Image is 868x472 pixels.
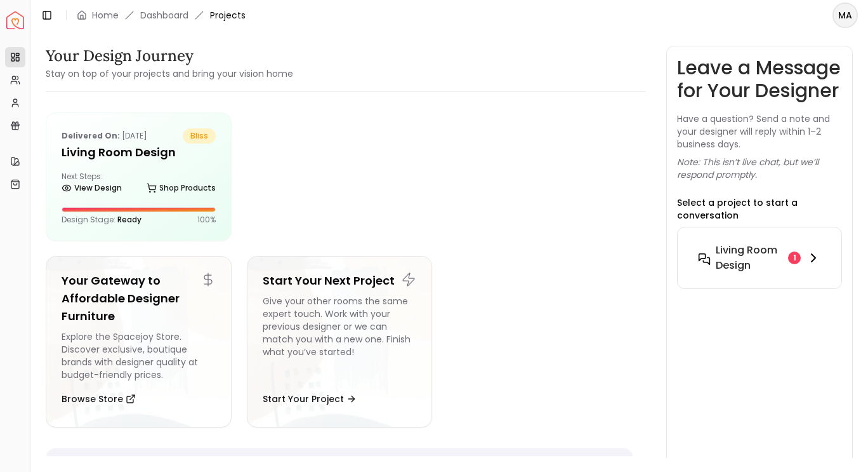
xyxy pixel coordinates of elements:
[183,128,216,144] span: bliss
[62,144,216,161] h5: Living Room design
[247,256,433,428] a: Start Your Next ProjectGive your other rooms the same expert touch. Work with your previous desig...
[62,386,136,412] button: Browse Store
[92,9,119,22] a: Home
[62,330,216,381] div: Explore the Spacejoy Store. Discover exclusive, boutique brands with designer quality at budget-f...
[688,238,831,278] button: Living Room design1
[46,46,293,66] h3: Your Design Journey
[6,11,24,29] a: Spacejoy
[210,9,246,22] span: Projects
[62,130,120,141] b: Delivered on:
[263,295,417,381] div: Give your other rooms the same expert touch. Work with your previous designer or we can match you...
[140,9,188,22] a: Dashboard
[62,128,147,144] p: [DATE]
[46,256,232,428] a: Your Gateway to Affordable Designer FurnitureExplore the Spacejoy Store. Discover exclusive, bout...
[677,196,842,222] p: Select a project to start a conversation
[834,4,857,27] span: MA
[62,215,141,225] p: Design Stage:
[788,252,801,264] div: 1
[832,3,858,28] button: MA
[46,67,293,80] small: Stay on top of your projects and bring your vision home
[62,172,216,197] div: Next Steps:
[716,243,783,273] h6: Living Room design
[197,215,216,225] p: 100 %
[677,112,842,151] p: Have a question? Send a note and your designer will reply within 1–2 business days.
[677,156,842,181] p: Note: This isn’t live chat, but we’ll respond promptly.
[6,11,24,29] img: Spacejoy Logo
[263,272,417,290] h5: Start Your Next Project
[62,272,216,325] h5: Your Gateway to Affordable Designer Furniture
[677,57,842,102] h3: Leave a Message for Your Designer
[263,386,357,412] button: Start Your Project
[62,179,122,197] a: View Design
[117,214,141,225] span: Ready
[77,9,246,22] nav: breadcrumb
[147,179,216,197] a: Shop Products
